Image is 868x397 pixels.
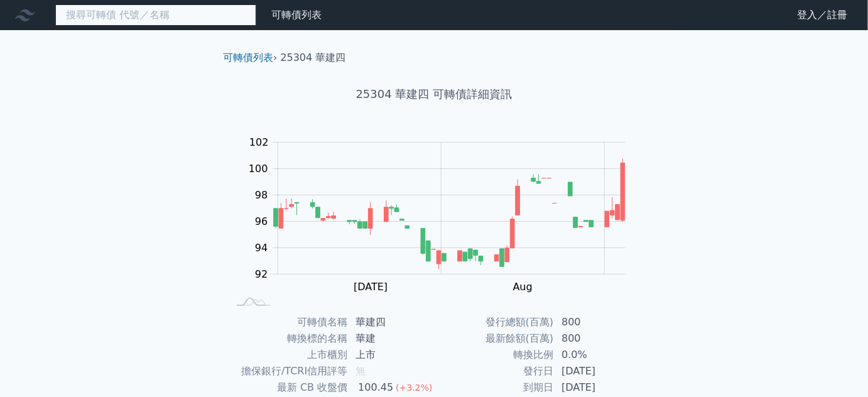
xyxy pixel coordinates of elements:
div: 100.45 [355,380,396,395]
tspan: 102 [249,136,269,148]
input: 搜尋可轉債 代號／名稱 [55,4,256,26]
g: Chart [242,136,644,293]
tspan: 92 [255,268,268,280]
td: 華建 [348,330,434,347]
td: 最新餘額(百萬) [434,330,554,347]
tspan: 96 [255,215,268,227]
td: 發行總額(百萬) [434,314,554,330]
tspan: Aug [513,281,533,293]
span: 無 [355,365,366,377]
a: 可轉債列表 [223,52,273,63]
td: [DATE] [554,363,640,379]
td: 可轉債名稱 [228,314,348,330]
td: 擔保銀行/TCRI信用評等 [228,363,348,379]
li: › [223,50,277,65]
li: 25304 華建四 [281,50,346,65]
td: 最新 CB 收盤價 [228,379,348,396]
td: 發行日 [434,363,554,379]
td: 上市 [348,347,434,363]
h1: 25304 華建四 可轉債詳細資訊 [213,85,655,103]
tspan: [DATE] [354,281,388,293]
g: Series [274,158,625,269]
td: 上市櫃別 [228,347,348,363]
td: 到期日 [434,379,554,396]
tspan: 98 [255,189,268,201]
td: 800 [554,330,640,347]
tspan: 94 [255,242,268,254]
td: 800 [554,314,640,330]
td: 轉換比例 [434,347,554,363]
span: (+3.2%) [396,383,432,393]
a: 可轉債列表 [271,9,322,21]
td: 轉換標的名稱 [228,330,348,347]
tspan: 100 [249,163,268,175]
td: 華建四 [348,314,434,330]
td: [DATE] [554,379,640,396]
a: 登入／註冊 [788,5,858,25]
td: 0.0% [554,347,640,363]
